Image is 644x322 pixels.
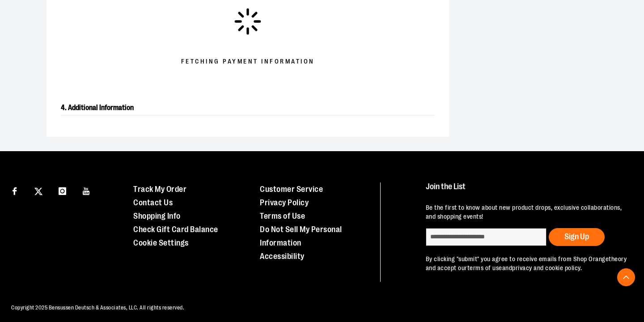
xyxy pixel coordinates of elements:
[467,264,502,271] a: terms of use
[11,305,184,311] span: Copyright 2025 Bensussen Deutsch & Associates, LLC. All rights reserved.
[426,255,627,273] p: By clicking "submit" you agree to receive emails from Shop Orangetheory and accept our and
[260,185,323,194] a: Customer Service
[34,187,42,195] img: Twitter
[55,182,70,198] a: Visit our Instagram page
[426,182,627,199] h4: Join the List
[260,198,309,207] a: Privacy Policy
[133,225,218,234] a: Check Gift Card Balance
[617,268,635,286] button: Back To Top
[549,228,605,246] button: Sign Up
[181,57,315,66] span: Fetching Payment Information
[512,264,582,271] a: privacy and cookie policy.
[31,182,47,198] a: Visit our X page
[79,182,94,198] a: Visit our Youtube page
[133,212,181,220] a: Shopping Info
[133,198,173,207] a: Contact Us
[260,225,342,247] a: Do Not Sell My Personal Information
[260,252,305,261] a: Accessibility
[133,238,189,247] a: Cookie Settings
[564,232,589,241] span: Sign Up
[260,212,305,220] a: Terms of Use
[61,101,435,115] h2: 4. Additional Information
[7,182,22,198] a: Visit our Facebook page
[133,185,186,194] a: Track My Order
[426,203,627,221] p: Be the first to know about new product drops, exclusive collaborations, and shopping events!
[426,228,547,246] input: enter email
